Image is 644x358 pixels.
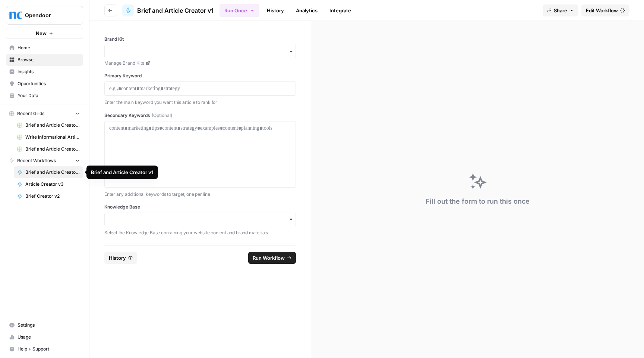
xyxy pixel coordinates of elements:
[25,134,80,141] span: Write Informational Article
[6,28,83,39] button: New
[14,166,83,178] a: Brief and Article Creator v1
[14,131,83,143] a: Write Informational Article
[104,72,296,79] label: Primary Keyword
[25,181,80,188] span: Article Creator v3
[14,119,83,131] a: Brief and Article Creator v1 Grid (3)
[253,254,285,262] span: Run Workflow
[6,6,83,25] button: Workspace: Opendoor
[104,204,296,210] label: Knowledge Base
[18,346,80,352] span: Help + Support
[426,196,530,207] div: Fill out the form to run this once
[18,334,80,340] span: Usage
[18,92,80,99] span: Your Data
[36,30,47,37] span: New
[14,143,83,155] a: Brief and Article Creator v1 Grid (2)
[18,80,80,87] span: Opportunities
[91,169,154,176] div: Brief and Article Creator v1
[18,322,80,328] span: Settings
[122,4,214,16] a: Brief and Article Creator v1
[6,331,83,343] a: Usage
[104,36,296,43] label: Brand Kit
[581,4,629,16] a: Edit Workflow
[543,4,578,16] button: Share
[248,252,296,264] button: Run Workflow
[104,252,137,264] button: History
[152,112,172,119] span: (Optional)
[14,178,83,190] a: Article Creator v3
[18,44,80,51] span: Home
[104,112,296,119] label: Secondary Keywords
[18,56,80,63] span: Browse
[220,4,259,17] button: Run Once
[17,110,44,117] span: Recent Grids
[104,191,296,198] p: Enter any additional keywords to target, one per line
[109,254,126,262] span: History
[262,4,288,16] a: History
[25,169,80,176] span: Brief and Article Creator v1
[6,90,83,102] a: Your Data
[25,193,80,200] span: Brief Creator v2
[25,146,80,152] span: Brief and Article Creator v1 Grid (2)
[6,319,83,331] a: Settings
[325,4,356,16] a: Integrate
[554,7,567,14] span: Share
[14,190,83,202] a: Brief Creator v2
[104,99,296,106] p: Enter the main keyword you want this article to rank for
[9,9,22,22] img: Opendoor Logo
[6,54,83,66] a: Browse
[25,12,70,19] span: Opendoor
[6,42,83,54] a: Home
[18,68,80,75] span: Insights
[104,229,296,237] p: Select the Knowledge Base containing your website content and brand materials
[25,122,80,129] span: Brief and Article Creator v1 Grid (3)
[6,78,83,90] a: Opportunities
[6,155,83,166] button: Recent Workflows
[6,343,83,355] button: Help + Support
[6,108,83,119] button: Recent Grids
[6,66,83,78] a: Insights
[17,157,56,164] span: Recent Workflows
[137,6,214,15] span: Brief and Article Creator v1
[291,4,322,16] a: Analytics
[586,7,618,14] span: Edit Workflow
[104,60,296,67] a: Manage Brand Kits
